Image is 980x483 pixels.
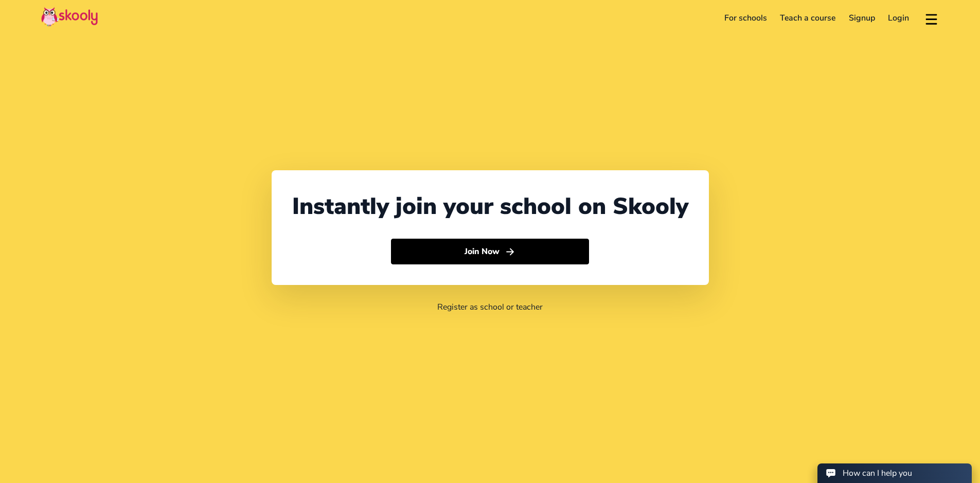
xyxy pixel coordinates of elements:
button: menu outline [924,10,939,27]
img: Skooly [41,7,98,27]
a: Login [882,10,916,26]
a: Teach a course [773,10,842,26]
ion-icon: arrow forward outline [505,246,515,257]
a: Signup [842,10,882,26]
div: Instantly join your school on Skooly [292,191,688,222]
a: For schools [718,10,774,26]
button: Join Nowarrow forward outline [391,239,589,264]
a: Register as school or teacher [437,301,543,313]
